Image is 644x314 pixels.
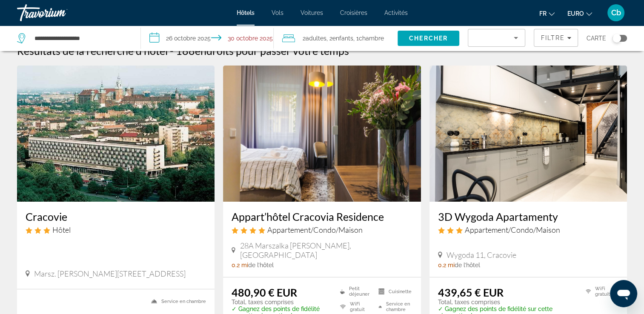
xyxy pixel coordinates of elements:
font: 2 [303,35,306,42]
button: Changer la langue [539,7,555,20]
font: , 1 [353,35,359,42]
a: Travorium [17,2,102,24]
span: 28A Marszalka [PERSON_NAME], [GEOGRAPHIC_DATA] [240,241,412,260]
a: Activités [384,9,408,16]
span: Wygoda 11, Cracovie [447,250,516,260]
span: de l’hôtel [455,262,480,268]
span: Appartement/Condo/Maison [267,225,363,234]
span: 0.2 mi [232,262,248,268]
font: WiFi gratuit [595,286,618,297]
div: Hôtel 3 étoiles [26,225,206,234]
ins: 480,90 € EUR [232,286,297,299]
a: Voitures [301,9,323,16]
span: Marsz. [PERSON_NAME][STREET_ADDRESS] [34,269,186,278]
a: Croisières [340,9,367,16]
font: WiFi gratuit [350,301,374,312]
mat-select: Trier par [475,33,518,43]
span: Hôtel [52,225,71,234]
button: Changer de devise [567,7,592,20]
div: Appartement 4 étoiles [232,225,412,234]
button: Filtres [534,29,578,47]
font: Cuisinette [389,289,412,294]
span: Adultes [306,35,326,42]
span: Cb [611,9,621,17]
font: Service en chambre [386,301,412,312]
a: 3D Wygoda Apartamenty [438,210,618,223]
iframe: Bouton de lancement de la fenêtre de messagerie [610,280,637,307]
button: Menu utilisateur [605,4,627,22]
p: Total, taxes comprises [438,299,575,305]
font: Service en chambre [161,299,206,304]
input: Rechercher une destination hôtelière [34,32,128,45]
ins: 439,65 € EUR [438,286,504,299]
button: Basculer la carte [606,34,627,42]
span: 0.2 mi [438,262,455,268]
button: Voyageurs : 2 adultes, 2 enfants [274,26,398,51]
span: Enfants [332,35,353,42]
span: Chambre [359,35,384,42]
a: Hôtels [237,9,255,16]
font: , 2 [326,35,332,42]
span: Appartement/Condo/Maison [465,225,560,234]
font: Petit déjeuner [349,286,374,297]
button: Rechercher [398,31,460,46]
span: EURO [567,10,584,17]
p: Total, taxes comprises [232,299,329,305]
a: Appart’hôtel Cracovia Residence [232,210,412,223]
span: Carte [587,32,606,44]
a: Cracovie [26,210,206,223]
span: de l’hôtel [248,262,274,268]
button: Sélectionnez la date d’arrivée et de départ [141,26,273,51]
div: Appartement 3 étoiles [438,225,618,234]
span: Filtre [541,34,565,41]
img: Cracovie [17,66,215,202]
img: 3D Wygoda Apartamenty [429,66,627,202]
a: Vols [272,9,283,16]
img: Appart’hôtel Cracovia Residence [223,66,421,202]
span: Chercher [409,35,448,42]
span: Fr [539,10,547,17]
